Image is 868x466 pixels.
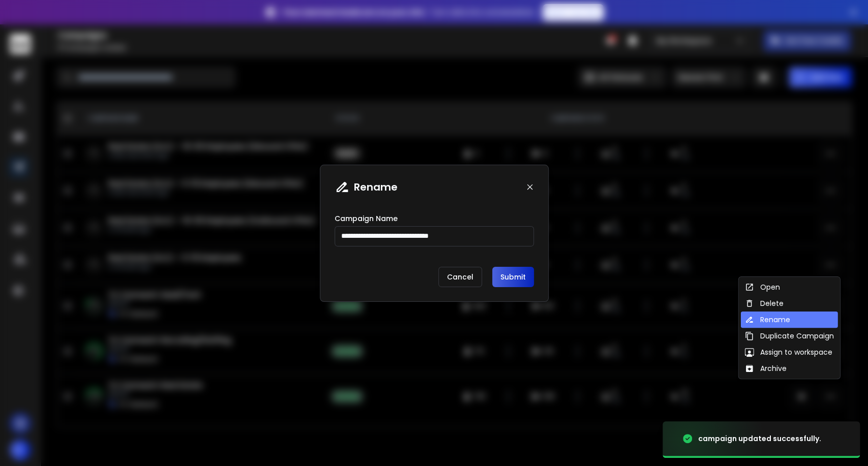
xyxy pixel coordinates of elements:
h1: Rename [354,180,398,194]
label: Campaign Name [335,215,398,222]
div: Open [745,282,780,292]
p: Cancel [438,267,482,287]
div: Assign to workspace [745,347,832,357]
div: Rename [745,315,790,325]
div: Delete [745,298,784,308]
div: campaign updated successfully. [698,433,821,444]
div: Duplicate Campaign [745,331,834,341]
button: Submit [492,267,534,287]
div: Archive [745,363,787,374]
